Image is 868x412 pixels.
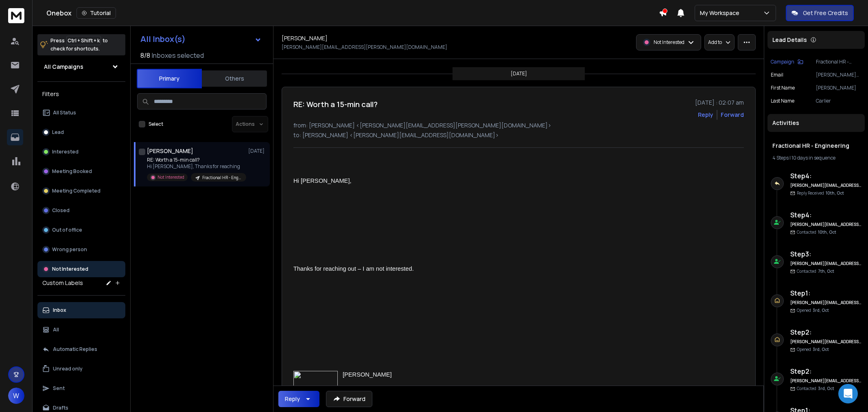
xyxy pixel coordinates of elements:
button: W [8,388,24,404]
button: Get Free Credits [786,5,854,21]
h6: [PERSON_NAME][EMAIL_ADDRESS][DOMAIN_NAME] [790,339,861,345]
h1: Fractional HR - Engineering [772,142,860,150]
p: [DATE] : 02:07 am [695,99,744,107]
h6: Step 2 : [790,366,861,376]
button: All Inbox(s) [134,31,268,47]
h3: Inboxes selected [152,50,204,60]
h6: [PERSON_NAME][EMAIL_ADDRESS][DOMAIN_NAME] [790,221,861,228]
p: to: [PERSON_NAME] <[PERSON_NAME][EMAIL_ADDRESS][DOMAIN_NAME]> [293,131,744,139]
h3: Filters [37,88,125,100]
p: Fractional HR - Engineering [202,175,241,181]
span: Hi [PERSON_NAME], [293,178,352,184]
p: Lead Details [772,36,807,44]
span: 7th, Oct [818,268,834,274]
span: Thanks for reaching out – I am not interested. [293,265,414,272]
span: 3rd, Oct [813,346,829,352]
p: Fractional HR - Engineering [816,59,861,65]
h1: [PERSON_NAME] [282,34,328,42]
p: Contacted [797,229,836,235]
span: 10th, Oct [826,190,844,196]
h1: All Inbox(s) [140,35,186,43]
p: Campaign [771,59,794,65]
button: Meeting Booked [37,163,125,180]
p: All [53,327,59,333]
p: Not Interested [52,266,88,272]
button: Lead [37,124,125,140]
span: 3rd, Oct [818,386,834,391]
p: [DATE] [248,148,267,154]
button: Interested [37,144,125,160]
button: All Status [37,105,125,121]
label: Select [149,121,163,127]
button: Out of office [37,222,125,238]
h1: RE: Worth a 15-min call? [293,99,378,110]
p: My Workspace [700,9,743,17]
h6: Step 4 : [790,210,861,220]
span: 4 Steps [772,154,789,161]
span: [PERSON_NAME] [343,371,392,378]
h6: Step 1 : [790,288,861,298]
button: Reply [278,391,319,407]
span: 10 days in sequence [791,154,835,161]
button: All [37,322,125,338]
p: Interested [52,149,79,155]
p: Reply Received [797,190,844,196]
button: Primary [137,69,202,88]
p: Email [771,72,783,78]
p: Not Interested [157,174,184,180]
button: Wrong person [37,241,125,258]
h6: Step 4 : [790,171,861,181]
button: Automatic Replies [37,341,125,357]
h3: Custom Labels [42,279,83,287]
p: Contacted [797,268,834,274]
p: Out of office [52,227,82,233]
p: Meeting Booked [52,168,92,175]
h6: [PERSON_NAME][EMAIL_ADDRESS][DOMAIN_NAME] [790,261,861,267]
p: Hi [PERSON_NAME], Thanks for reaching [147,163,245,170]
p: Opened [797,346,829,353]
p: Press to check for shortcuts. [50,37,108,53]
button: Reply [698,111,713,119]
p: Drafts [53,405,68,411]
p: Closed [52,207,70,214]
p: Inbox [53,307,66,313]
p: Opened [797,307,829,313]
p: Carlier [816,98,861,104]
p: [DATE] [511,70,527,77]
h6: Step 3 : [790,249,861,259]
h6: [PERSON_NAME][EMAIL_ADDRESS][DOMAIN_NAME] [790,300,861,306]
h6: Step 2 : [790,327,861,337]
p: Unread only [53,366,83,372]
span: 8 / 8 [140,50,150,60]
div: Reply [285,395,300,403]
div: | [772,155,860,161]
p: First Name [771,85,795,91]
button: All Campaigns [37,59,125,75]
button: Forward [326,391,372,407]
button: Inbox [37,302,125,318]
button: Meeting Completed [37,183,125,199]
p: Automatic Replies [53,346,97,353]
p: Meeting Completed [52,188,101,194]
h1: All Campaigns [44,63,83,71]
div: Onebox [46,7,659,19]
button: Not Interested [37,261,125,277]
p: Sent [53,385,65,392]
button: Campaign [771,59,803,65]
p: All Status [53,110,76,116]
p: Contacted [797,386,834,392]
span: 10th, Oct [818,229,836,235]
div: Activities [767,114,865,132]
button: Closed [37,202,125,219]
h6: [PERSON_NAME][EMAIL_ADDRESS][DOMAIN_NAME] [790,182,861,188]
p: Wrong person [52,246,87,253]
p: Not Interested [654,39,684,46]
button: Others [202,70,267,88]
h1: [PERSON_NAME] [147,147,193,155]
button: Sent [37,380,125,397]
p: [PERSON_NAME] [816,85,861,91]
span: 3rd, Oct [813,307,829,313]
